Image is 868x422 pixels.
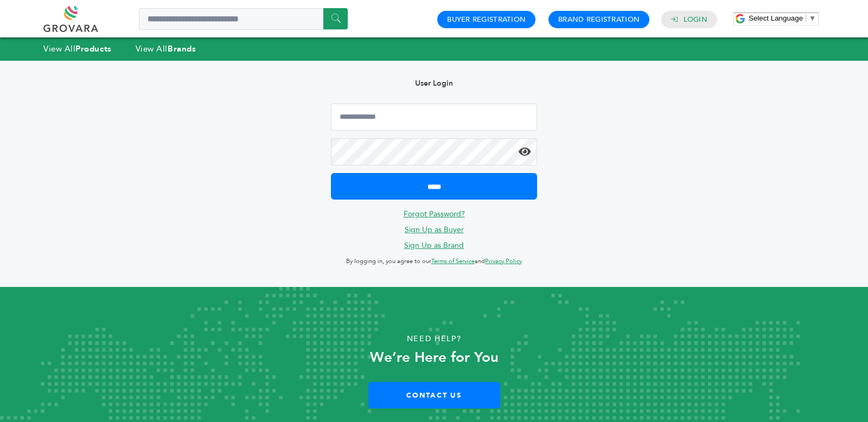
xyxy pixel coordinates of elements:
[370,348,499,367] strong: We’re Here for You
[749,14,816,22] a: Select Language​
[43,43,112,54] a: View AllProducts
[405,225,464,235] a: Sign Up as Buyer
[558,15,640,24] a: Brand Registration
[447,15,526,24] a: Buyer Registration
[404,240,464,251] a: Sign Up as Brand
[404,209,465,219] a: Forgot Password?
[684,15,707,24] a: Login
[331,138,537,165] input: Password
[368,382,500,408] a: Contact Us
[485,257,522,265] a: Privacy Policy
[75,43,111,54] strong: Products
[331,255,537,268] p: By logging in, you agree to our and
[43,331,825,347] p: Need Help?
[136,43,196,54] a: View AllBrands
[139,8,348,30] input: Search a product or brand...
[809,14,816,22] span: ▼
[331,104,537,131] input: Email Address
[431,257,475,265] a: Terms of Service
[415,78,453,88] b: User Login
[168,43,196,54] strong: Brands
[806,14,806,22] span: ​
[749,14,803,22] span: Select Language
